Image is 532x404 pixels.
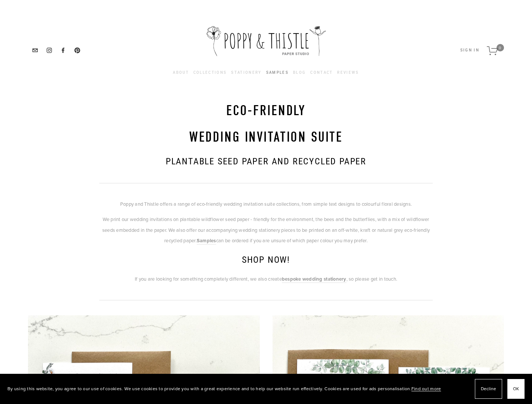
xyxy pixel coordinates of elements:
[293,69,306,77] a: Blog
[99,199,433,209] p: Poppy and Thistle offers a range of eco-friendly wedding invitation suite collections, from simpl...
[7,384,441,394] p: By using this website, you agree to our use of cookies. We use cookies to provide you with a grea...
[337,69,359,77] a: Reviews
[206,26,326,60] img: Poppy &amp; Thistle
[99,254,433,266] h2: SHOP NOW!
[513,384,519,394] span: OK
[99,102,433,120] h1: eco-friendly
[507,379,525,399] button: OK
[310,69,333,77] a: Contact
[460,48,479,52] button: Sign In
[99,274,433,285] p: If you are looking for something completely different, we also create , so please get in touch.
[475,379,502,399] button: Decline
[193,69,227,77] a: Collections
[99,129,433,146] h1: Wedding invitation suite
[282,275,346,283] strong: bespoke wedding stationery
[231,70,261,75] a: Stationery
[266,69,289,77] a: Samples
[173,70,189,75] a: About
[483,37,508,63] a: 0 items in cart
[197,237,216,244] a: Samples
[99,155,433,168] h2: PLantable seed paper and recycled paper
[497,44,504,51] span: 0
[99,214,433,246] p: We print our wedding invitations on plantable wildflower seed paper - friendly for the environmen...
[411,385,441,392] a: Find out more
[282,275,346,283] a: bespoke wedding stationery
[481,384,496,394] span: Decline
